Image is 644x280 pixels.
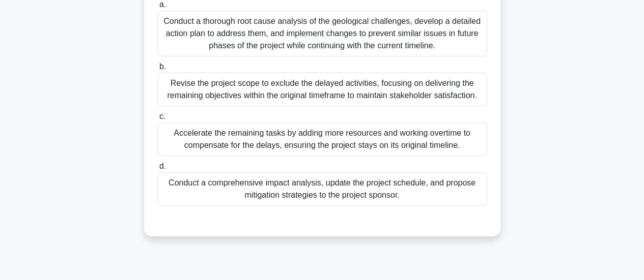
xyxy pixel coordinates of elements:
[157,11,487,56] div: Conduct a thorough root cause analysis of the geological challenges, develop a detailed action pl...
[159,112,165,120] span: c.
[159,162,166,170] span: d.
[157,172,487,206] div: Conduct a comprehensive impact analysis, update the project schedule, and propose mitigation stra...
[159,62,166,71] span: b.
[157,122,487,156] div: Accelerate the remaining tasks by adding more resources and working overtime to compensate for th...
[157,73,487,106] div: Revise the project scope to exclude the delayed activities, focusing on delivering the remaining ...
